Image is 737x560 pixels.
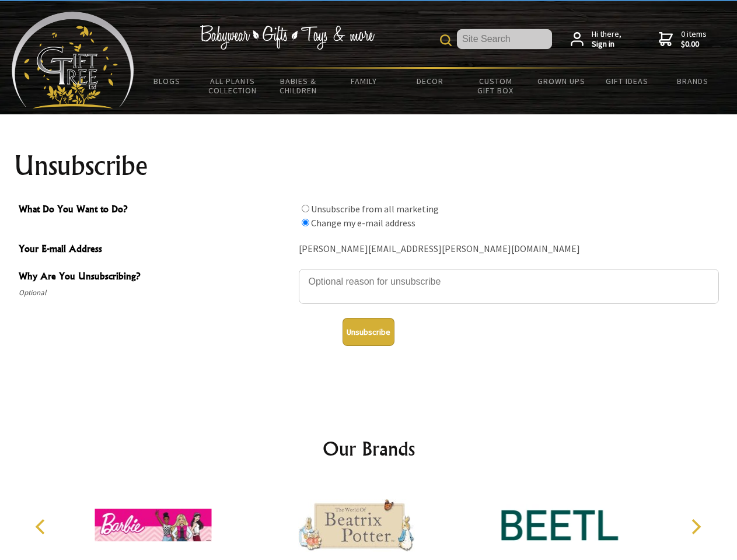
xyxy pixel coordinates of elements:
[331,69,397,93] a: Family
[200,69,266,103] a: All Plants Collection
[302,219,309,226] input: What Do You Want to Do?
[266,69,331,103] a: Babies & Children
[457,29,552,49] input: Site Search
[343,318,394,346] button: Unsubscribe
[302,205,309,212] input: What Do You Want to Do?
[19,286,293,300] span: Optional
[12,12,134,108] img: Babyware - Gifts - Toys and more...
[681,29,707,50] span: 0 items
[23,435,714,463] h2: Our Brands
[311,203,439,215] label: Unsubscribe from all marketing
[397,69,463,93] a: Decor
[440,34,452,46] img: product search
[592,29,621,50] span: Hi there,
[528,69,594,93] a: Grown Ups
[19,202,293,219] span: What Do You Want to Do?
[592,39,621,50] strong: Sign in
[660,69,726,93] a: Brands
[19,269,293,286] span: Why Are You Unsubscribing?
[683,514,708,540] button: Next
[311,217,415,229] label: Change my e-mail address
[299,240,719,258] div: [PERSON_NAME][EMAIL_ADDRESS][PERSON_NAME][DOMAIN_NAME]
[463,69,529,103] a: Custom Gift Box
[14,152,724,180] h1: Unsubscribe
[200,25,375,50] img: Babywear - Gifts - Toys & more
[659,29,707,50] a: 0 items$0.00
[19,242,293,258] span: Your E-mail Address
[681,39,707,50] strong: $0.00
[29,514,55,540] button: Previous
[571,29,621,50] a: Hi there,Sign in
[134,69,200,93] a: BLOGS
[299,269,719,304] textarea: Why Are You Unsubscribing?
[594,69,660,93] a: Gift Ideas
